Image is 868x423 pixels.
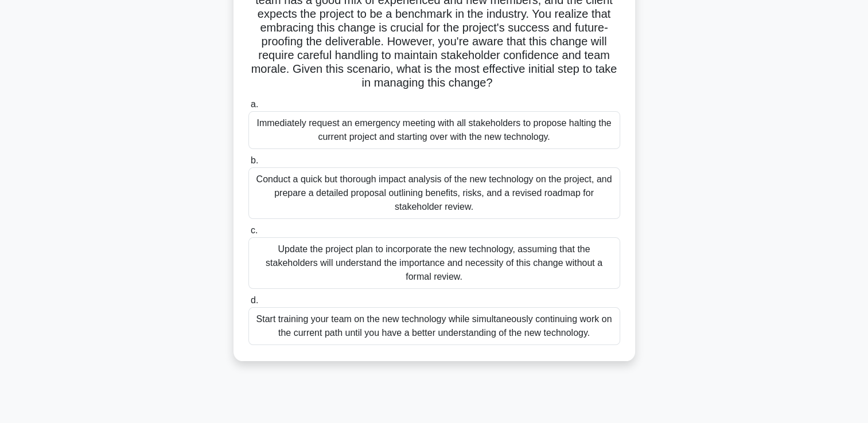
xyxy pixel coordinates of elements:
[251,99,258,109] span: a.
[248,307,620,345] div: Start training your team on the new technology while simultaneously continuing work on the curren...
[251,225,258,235] span: c.
[248,111,620,149] div: Immediately request an emergency meeting with all stakeholders to propose halting the current pro...
[248,237,620,289] div: Update the project plan to incorporate the new technology, assuming that the stakeholders will un...
[248,167,620,219] div: Conduct a quick but thorough impact analysis of the new technology on the project, and prepare a ...
[251,155,258,165] span: b.
[251,295,258,305] span: d.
